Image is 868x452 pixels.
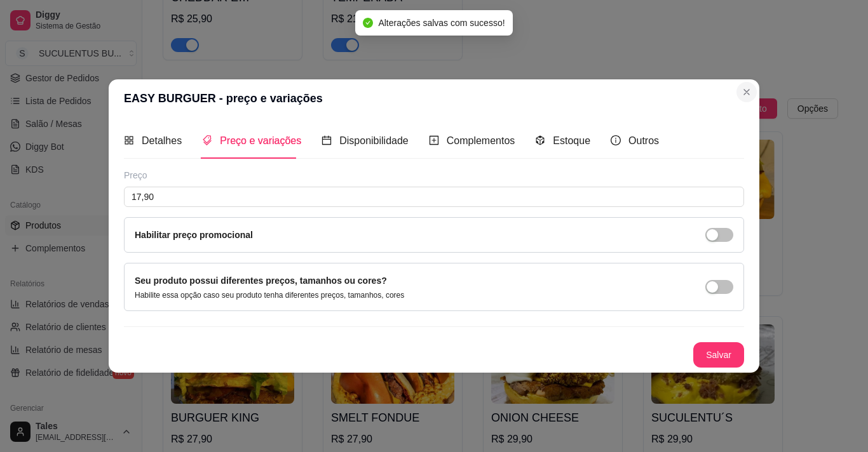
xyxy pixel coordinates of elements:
[109,79,759,117] header: EASY BURGUER - preço e variações
[363,18,373,28] span: check-circle
[142,135,182,146] span: Detalhes
[135,276,387,286] label: Seu produto possui diferentes preços, tamanhos ou cores?
[339,135,409,146] span: Disponibilidade
[124,187,744,207] input: Ex.: R$12,99
[124,169,744,182] div: Preço
[736,82,757,102] button: Close
[322,135,332,145] span: calendar
[124,135,134,145] span: appstore
[135,290,404,300] p: Habilite essa opção caso seu produto tenha diferentes preços, tamanhos, cores
[220,135,301,146] span: Preço e variações
[628,135,659,146] span: Outros
[135,230,253,240] label: Habilitar preço promocional
[553,135,590,146] span: Estoque
[535,135,545,145] span: code-sandbox
[447,135,515,146] span: Complementos
[611,135,621,145] span: info-circle
[693,342,744,368] button: Salvar
[378,18,505,28] span: Alterações salvas com sucesso!
[202,135,212,145] span: tags
[429,135,439,145] span: plus-square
